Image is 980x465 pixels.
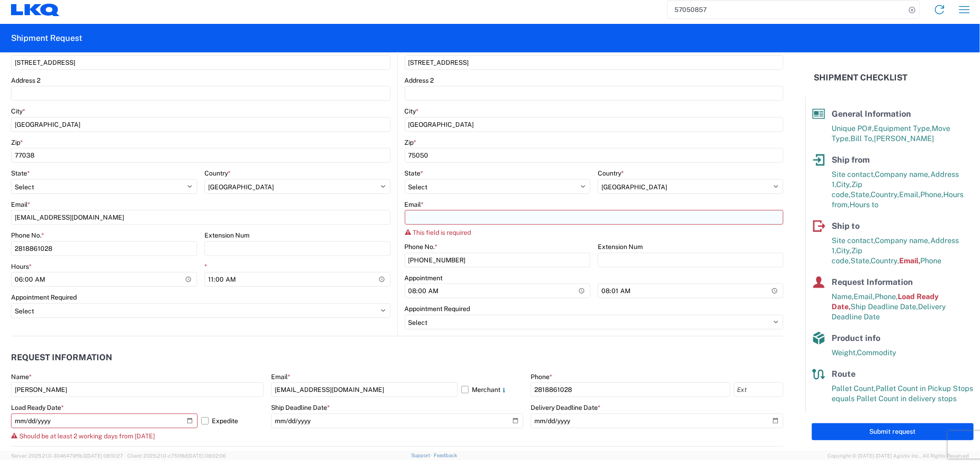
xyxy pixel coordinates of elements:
[854,292,875,301] span: Email,
[86,453,123,459] span: [DATE] 08:10:27
[11,293,77,301] label: Appointment Required
[832,384,876,393] span: Pallet Count,
[405,274,443,282] label: Appointment
[204,231,249,239] label: Extension Num
[832,384,973,403] span: Pallet Count in Pickup Stops equals Pallet Count in delivery stops
[405,305,470,313] label: Appointment Required
[832,277,913,287] span: Request Information
[405,107,419,115] label: City
[832,170,875,179] span: Site contact,
[875,236,930,245] span: Company name,
[875,292,898,301] span: Phone,
[405,200,424,209] label: Email
[920,256,941,265] span: Phone
[271,403,330,412] label: Ship Deadline Date
[871,256,899,265] span: Country,
[413,229,471,236] span: This field is required
[836,180,851,189] span: City,
[850,256,871,265] span: State,
[11,262,32,271] label: Hours
[875,170,930,179] span: Company name,
[814,72,907,83] h2: Shipment Checklist
[812,423,974,440] button: Submit request
[899,190,920,199] span: Email,
[832,369,855,379] span: Route
[11,169,30,177] label: State
[11,33,82,44] h2: Shipment Request
[187,453,226,459] span: [DATE] 08:02:06
[11,353,112,362] h2: Request Information
[734,382,783,397] input: Ext
[850,134,874,143] span: Bill To,
[832,236,875,245] span: Site contact,
[531,403,600,412] label: Delivery Deadline Date
[598,169,624,177] label: Country
[405,76,434,85] label: Address 2
[857,348,896,357] span: Commodity
[411,453,434,458] a: Support
[405,138,417,147] label: Zip
[11,107,25,115] label: City
[461,382,523,397] label: Merchant
[850,190,871,199] span: State,
[832,221,860,231] span: Ship to
[899,256,920,265] span: Email,
[405,243,438,251] label: Phone No.
[832,333,880,343] span: Product info
[531,373,552,381] label: Phone
[204,169,231,177] label: Country
[11,231,44,239] label: Phone No.
[874,124,932,133] span: Equipment Type,
[871,190,899,199] span: Country,
[668,1,906,18] input: Shipment, tracking or reference number
[11,373,32,381] label: Name
[434,453,457,458] a: Feedback
[201,414,263,428] label: Expedite
[598,243,643,251] label: Extension Num
[832,155,870,164] span: Ship from
[850,302,918,311] span: Ship Deadline Date,
[19,432,155,440] span: Should be at least 2 working days from [DATE]
[127,453,226,459] span: Client: 2025.21.0-c751f8d
[832,124,874,133] span: Unique PO#,
[832,348,857,357] span: Weight,
[827,452,969,460] span: Copyright © [DATE]-[DATE] Agistix Inc., All Rights Reserved
[920,190,943,199] span: Phone,
[271,373,290,381] label: Email
[11,403,64,412] label: Load Ready Date
[832,109,911,119] span: General Information
[405,169,424,177] label: State
[850,200,878,209] span: Hours to
[836,246,851,255] span: City,
[11,76,40,85] label: Address 2
[11,200,30,209] label: Email
[832,292,854,301] span: Name,
[874,134,934,143] span: [PERSON_NAME]
[11,453,123,459] span: Server: 2025.21.0-3046479f1b3
[11,138,23,147] label: Zip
